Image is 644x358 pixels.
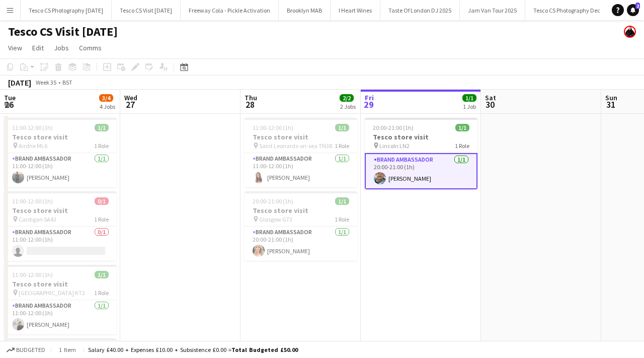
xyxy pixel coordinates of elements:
[259,216,292,223] span: Glasgow G73
[55,346,79,353] span: 1 item
[79,43,102,52] span: Comms
[627,4,639,16] a: 2
[94,142,109,150] span: 1 Role
[245,118,357,187] app-job-card: 11:00-12:00 (1h)1/1Tesco store visit Saint Leonards-on-sea TN381 RoleBrand Ambassador1/111:00-12:...
[19,216,56,223] span: Cardigan SA43
[19,289,85,297] span: [GEOGRAPHIC_DATA] KT2
[279,1,331,20] button: Brooklyn MAB
[335,142,349,150] span: 1 Role
[340,94,354,102] span: 2/2
[12,197,53,205] span: 11:00-12:00 (1h)
[365,118,477,189] app-job-card: 20:00-21:00 (1h)1/1Tesco store visit Lincoln LN21 RoleBrand Ambassador1/120:00-21:00 (1h)[PERSON_...
[8,78,31,88] div: [DATE]
[12,124,53,131] span: 11:00-12:00 (1h)
[231,346,298,353] span: Total Budgeted £50.00
[380,1,460,20] button: Taste Of London DJ 2025
[4,300,117,334] app-card-role: Brand Ambassador1/111:00-12:00 (1h)[PERSON_NAME]
[4,227,117,261] app-card-role: Brand Ambassador0/111:00-12:00 (1h)
[245,132,357,141] h3: Tesco store visit
[62,79,72,86] div: BST
[245,227,357,261] app-card-role: Brand Ambassador1/120:00-21:00 (1h)[PERSON_NAME]
[365,153,477,189] app-card-role: Brand Ambassador1/120:00-21:00 (1h)[PERSON_NAME]
[365,93,374,102] span: Fri
[8,43,22,52] span: View
[379,142,410,150] span: Lincoln LN2
[253,197,293,205] span: 20:00-21:00 (1h)
[21,1,112,20] button: Tesco CS Photography [DATE]
[4,153,117,187] app-card-role: Brand Ambassador1/111:00-12:00 (1h)[PERSON_NAME]
[124,93,137,102] span: Wed
[624,26,636,38] app-user-avatar: Danielle Ferguson
[50,41,73,54] a: Jobs
[245,153,357,187] app-card-role: Brand Ambassador1/111:00-12:00 (1h)[PERSON_NAME]
[455,124,469,131] span: 1/1
[123,99,137,110] span: 27
[363,99,374,110] span: 29
[463,103,476,110] div: 1 Job
[95,271,109,278] span: 1/1
[485,93,496,102] span: Sat
[3,99,16,110] span: 26
[243,99,257,110] span: 28
[484,99,496,110] span: 30
[245,206,357,215] h3: Tesco store visit
[181,1,279,20] button: Freeway Cola - Pickle Activation
[253,124,293,131] span: 11:00-12:00 (1h)
[605,93,617,102] span: Sun
[32,43,44,52] span: Edit
[335,197,349,205] span: 1/1
[94,289,109,297] span: 1 Role
[245,93,257,102] span: Thu
[16,346,45,353] span: Budgeted
[4,93,16,102] span: Tue
[8,24,118,39] h1: Tesco CS Visit [DATE]
[4,191,117,261] app-job-card: 11:00-12:00 (1h)0/1Tesco store visit Cardigan SA431 RoleBrand Ambassador0/111:00-12:00 (1h)
[28,41,48,54] a: Edit
[4,118,117,187] app-job-card: 11:00-12:00 (1h)1/1Tesco store visit Airdrie ML61 RoleBrand Ambassador1/111:00-12:00 (1h)[PERSON_...
[4,206,117,215] h3: Tesco store visit
[460,1,525,20] button: Jam Van Tour 2025
[112,1,181,20] button: Tesco CS Visit [DATE]
[335,124,349,131] span: 1/1
[33,79,58,86] span: Week 35
[12,271,53,278] span: 11:00-12:00 (1h)
[245,191,357,261] app-job-card: 20:00-21:00 (1h)1/1Tesco store visit Glasgow G731 RoleBrand Ambassador1/120:00-21:00 (1h)[PERSON_...
[19,142,47,150] span: Airdrie ML6
[635,3,640,9] span: 2
[4,41,26,54] a: View
[54,43,69,52] span: Jobs
[331,1,380,20] button: I Heart Wines
[4,279,117,289] h3: Tesco store visit
[365,132,477,141] h3: Tesco store visit
[455,142,469,150] span: 1 Role
[95,197,109,205] span: 0/1
[335,216,349,223] span: 1 Role
[525,1,609,20] button: Tesco CS Photography Dec
[4,265,117,334] app-job-card: 11:00-12:00 (1h)1/1Tesco store visit [GEOGRAPHIC_DATA] KT21 RoleBrand Ambassador1/111:00-12:00 (1...
[340,103,356,110] div: 2 Jobs
[259,142,332,150] span: Saint Leonards-on-sea TN38
[95,124,109,131] span: 1/1
[604,99,617,110] span: 31
[94,216,109,223] span: 1 Role
[4,132,117,141] h3: Tesco store visit
[99,94,113,102] span: 3/4
[100,103,115,110] div: 4 Jobs
[75,41,106,54] a: Comms
[462,94,476,102] span: 1/1
[5,344,47,355] button: Budgeted
[88,346,298,353] div: Salary £40.00 + Expenses £10.00 + Subsistence £0.00 =
[373,124,414,131] span: 20:00-21:00 (1h)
